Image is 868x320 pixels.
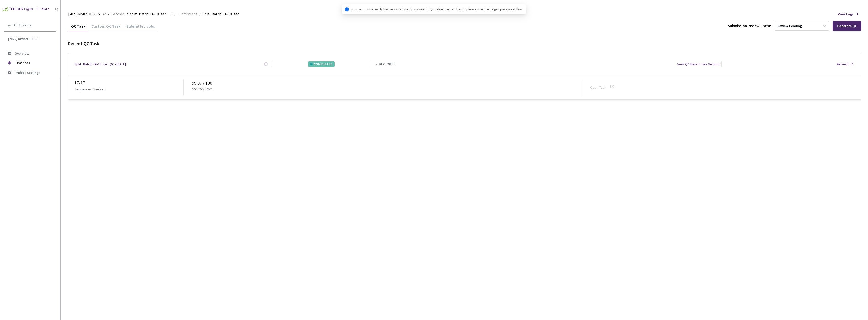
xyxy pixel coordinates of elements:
li: / [174,11,176,17]
li: / [108,11,109,17]
div: COMPLETED [308,61,335,67]
div: GT Studio [36,7,50,12]
div: Review Pending [777,24,802,28]
span: [2025] Rivian 3D PCS [68,11,100,17]
span: Batches [111,11,125,17]
a: Open Task [590,85,606,90]
a: Split_Batch_66-10_sec QC - [DATE] [74,61,126,67]
span: Your account already has an associated password. If you don't remember it, please use the forgot ... [351,6,523,12]
span: Overview [15,51,29,56]
span: View Logs [838,11,854,17]
div: Generate QC [837,24,857,28]
div: Custom QC Task [88,24,123,32]
div: Submission Review Status [728,23,772,29]
a: Submissions [177,11,198,17]
span: Submissions [178,11,197,17]
div: 99.07 / 100 [192,80,582,87]
a: Batches [110,11,126,17]
span: info-circle [345,7,349,11]
div: 51 REVIEWERS [375,62,395,67]
p: Sequences Checked [74,86,106,92]
li: / [127,11,128,17]
div: Refresh [836,61,849,67]
span: split_Batch_66-10_sec [130,11,166,17]
li: / [199,11,201,17]
div: View QC Benchmark Version [677,61,719,67]
span: Split_Batch_66-10_sec [203,11,239,17]
div: Recent QC Task [68,40,861,47]
span: All Projects [14,23,32,27]
span: [2025] Rivian 3D PCS [8,37,53,41]
span: Batches [17,58,52,68]
p: Accuracy Score [192,87,212,92]
div: 17 / 17 [74,79,183,86]
div: Submitted Jobs [123,24,158,32]
span: Project Settings [15,70,40,75]
div: QC Task [68,24,88,32]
